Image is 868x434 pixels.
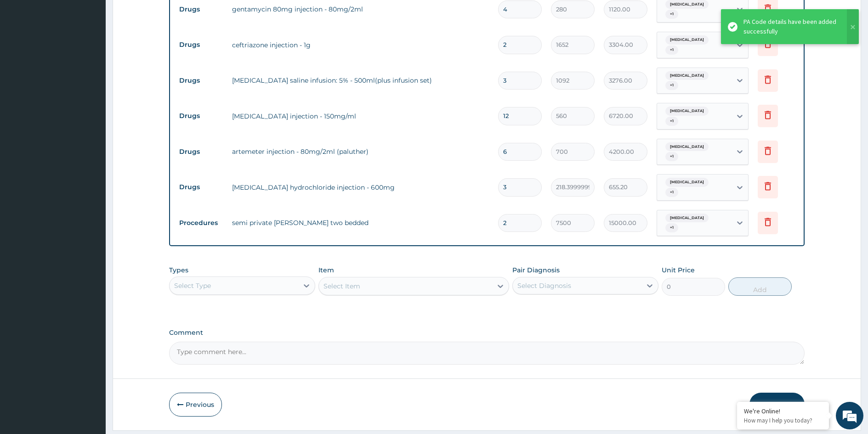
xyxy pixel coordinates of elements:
[175,143,227,160] td: Drugs
[662,265,695,275] label: Unit Price
[665,107,709,116] span: [MEDICAL_DATA]
[517,281,571,290] div: Select Diagnosis
[749,393,805,417] button: Submit
[175,72,227,89] td: Drugs
[175,214,227,231] td: Procedures
[175,36,227,53] td: Drugs
[665,35,709,45] span: [MEDICAL_DATA]
[227,107,494,125] td: [MEDICAL_DATA] injection - 150mg/ml
[512,265,560,275] label: Pair Diagnosis
[665,152,678,161] span: + 1
[227,178,494,197] td: [MEDICAL_DATA] hydrochloride injection - 600mg
[665,45,678,55] span: + 1
[169,393,222,417] button: Previous
[175,179,227,196] td: Drugs
[174,281,211,290] div: Select Type
[665,178,709,187] span: [MEDICAL_DATA]
[227,142,494,161] td: artemeter injection - 80mg/2ml (paluther)
[227,214,494,232] td: semi private [PERSON_NAME] two bedded
[227,36,494,54] td: ceftriazone injection - 1g
[227,71,494,90] td: [MEDICAL_DATA] saline infusion: 5% - 500ml(plus infusion set)
[665,71,709,80] span: [MEDICAL_DATA]
[665,214,709,223] span: [MEDICAL_DATA]
[175,107,227,124] td: Drugs
[744,417,822,424] p: How may I help you today?
[48,51,154,63] div: Chat with us now
[743,17,838,36] div: PA Code details have been added successfully
[665,142,709,152] span: [MEDICAL_DATA]
[169,329,805,337] label: Comment
[665,223,678,232] span: + 1
[665,10,678,19] span: + 1
[175,1,227,18] td: Drugs
[151,5,173,27] div: Minimize live chat window
[17,46,37,69] img: d_794563401_company_1708531726252_794563401
[728,277,792,296] button: Add
[744,407,822,415] div: We're Online!
[665,81,678,90] span: + 1
[53,116,127,209] span: We're online!
[665,188,678,197] span: + 1
[318,265,334,275] label: Item
[169,266,188,274] label: Types
[5,251,175,283] textarea: Type your message and hit 'Enter'
[665,117,678,126] span: + 1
